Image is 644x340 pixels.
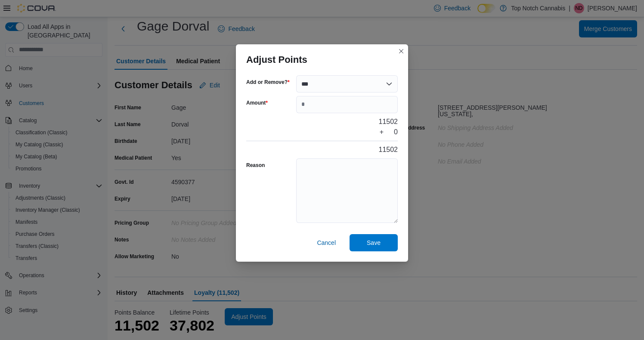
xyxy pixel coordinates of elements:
button: Closes this modal window [396,46,406,56]
h3: Adjust Points [246,55,307,65]
div: 11502 [379,145,398,155]
button: Cancel [313,234,339,251]
div: 0 [394,127,398,137]
span: Save [367,238,381,247]
label: Add or Remove? [246,79,290,86]
span: Cancel [317,238,336,247]
label: Reason [246,162,265,169]
div: 11502 [379,117,398,127]
div: + [380,127,384,137]
button: Save [350,234,398,251]
label: Amount [246,99,268,106]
